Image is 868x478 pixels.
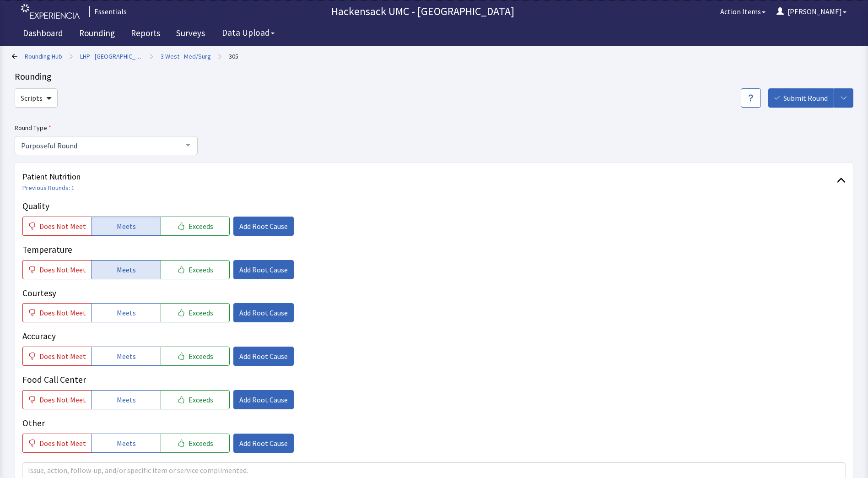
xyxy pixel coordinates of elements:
[771,2,852,21] button: [PERSON_NAME]
[22,184,75,192] a: Previous Rounds: 1
[239,307,288,318] span: Add Root Cause
[92,217,161,236] button: Meets
[39,394,86,405] span: Does Not Meet
[89,6,127,17] div: Essentials
[70,47,73,65] span: >
[22,243,846,256] p: Temperature
[189,264,213,275] span: Exceeds
[92,434,161,453] button: Meets
[39,264,86,275] span: Does Not Meet
[124,23,167,46] a: Reports
[169,23,212,46] a: Surveys
[233,347,294,366] button: Add Root Cause
[39,438,86,449] span: Does Not Meet
[22,390,92,409] button: Does Not Meet
[22,330,846,343] p: Accuracy
[117,351,136,362] span: Meets
[39,307,86,318] span: Does Not Meet
[233,217,294,236] button: Add Root Cause
[22,347,92,366] button: Does Not Meet
[216,24,280,41] button: Data Upload
[189,394,213,405] span: Exceeds
[25,52,62,61] a: Rounding Hub
[233,390,294,409] button: Add Root Cause
[22,287,846,300] p: Courtesy
[80,52,143,61] a: LHP - [GEOGRAPHIC_DATA]
[22,260,92,279] button: Does Not Meet
[22,170,837,183] span: Patient Nutrition
[150,47,153,65] span: >
[39,351,86,362] span: Does Not Meet
[92,390,161,409] button: Meets
[39,221,86,232] span: Does Not Meet
[233,434,294,453] button: Add Root Cause
[22,217,92,236] button: Does Not Meet
[161,52,211,61] a: 3 West - Med/Surg
[21,92,43,103] span: Scripts
[189,307,213,318] span: Exceeds
[715,2,771,21] button: Action Items
[161,260,230,279] button: Exceeds
[72,23,122,46] a: Rounding
[218,47,221,65] span: >
[161,347,230,366] button: Exceeds
[15,122,198,133] label: Round Type
[22,200,846,213] p: Quality
[161,217,230,236] button: Exceeds
[239,221,288,232] span: Add Root Cause
[117,394,136,405] span: Meets
[117,307,136,318] span: Meets
[161,390,230,409] button: Exceeds
[22,434,92,453] button: Does Not Meet
[19,140,179,150] span: Purposeful Round
[239,264,288,275] span: Add Root Cause
[92,260,161,279] button: Meets
[233,260,294,279] button: Add Root Cause
[16,23,70,46] a: Dashboard
[783,92,828,103] span: Submit Round
[161,434,230,453] button: Exceeds
[233,303,294,322] button: Add Root Cause
[239,438,288,449] span: Add Root Cause
[15,70,853,83] div: Rounding
[768,88,834,108] button: Submit Round
[239,394,288,405] span: Add Root Cause
[229,52,238,61] a: 305
[189,438,213,449] span: Exceeds
[189,221,213,232] span: Exceeds
[161,303,230,322] button: Exceeds
[117,264,136,275] span: Meets
[22,303,92,322] button: Does Not Meet
[92,347,161,366] button: Meets
[22,373,846,386] p: Food Call Center
[239,351,288,362] span: Add Root Cause
[92,303,161,322] button: Meets
[15,88,58,108] button: Scripts
[189,351,213,362] span: Exceeds
[21,4,80,19] img: experiencia_logo.png
[117,438,136,449] span: Meets
[22,417,846,430] p: Other
[117,221,136,232] span: Meets
[130,4,715,19] p: Hackensack UMC - [GEOGRAPHIC_DATA]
